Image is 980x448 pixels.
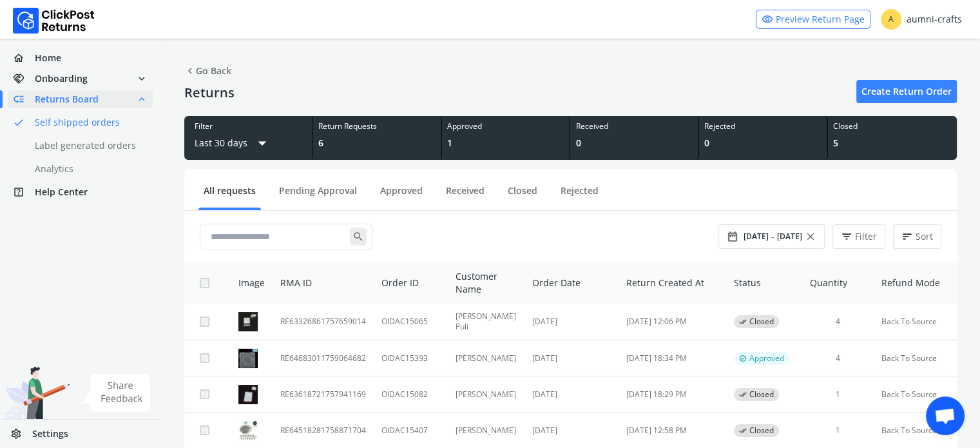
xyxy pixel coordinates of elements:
span: Settings [32,427,68,440]
span: chevron_left [184,62,196,80]
td: Back To Source [874,340,957,376]
td: [DATE] 18:29 PM [619,376,726,413]
div: 0 [704,137,822,150]
span: A [881,9,901,30]
div: Received [575,121,693,131]
div: Closed [833,121,952,131]
td: Back To Source [874,376,957,413]
td: [DATE] [524,340,619,376]
a: Analytics [8,160,168,178]
img: row_image [238,349,258,368]
td: [PERSON_NAME] [448,340,524,376]
button: Last 30 daysarrow_drop_down [195,131,272,155]
span: close [805,228,816,246]
span: visibility [762,10,773,28]
span: - [771,230,774,243]
div: 1 [447,137,565,150]
th: Quantity [802,262,874,304]
td: [PERSON_NAME] [448,376,524,413]
a: Label generated orders [8,137,168,155]
span: Closed [749,389,774,400]
a: help_centerHelp Center [8,183,153,201]
th: Status [726,262,802,304]
td: [PERSON_NAME] Puli [448,304,524,340]
a: homeHome [8,49,153,67]
td: [DATE] [524,376,619,413]
img: Logo [13,8,95,34]
a: Rejected [555,184,604,207]
span: arrow_drop_down [253,131,272,155]
span: Filter [855,230,877,243]
span: Home [35,52,61,64]
span: done_all [739,425,747,436]
th: Order ID [374,262,448,304]
span: Closed [749,425,774,436]
td: Back To Source [874,304,957,340]
div: 5 [833,137,952,150]
a: doneSelf shipped orders [8,113,168,131]
td: 1 [802,376,874,413]
a: Approved [375,184,428,207]
span: help_center [13,183,35,201]
a: All requests [198,184,261,207]
span: done [13,113,24,131]
span: Help Center [35,186,88,199]
td: OIDAC15065 [374,304,448,340]
img: row_image [238,421,258,440]
div: aumni-crafts [881,9,962,30]
div: Open chat [926,396,965,435]
td: OIDAC15393 [374,340,448,376]
a: Pending Approval [274,184,362,207]
button: sortSort [893,224,941,249]
div: Return Requests [318,121,436,131]
td: RE63618721757941169 [273,376,374,413]
td: 4 [802,340,874,376]
img: share feedback [81,374,151,412]
td: [DATE] [524,304,619,340]
td: OIDAC15082 [374,376,448,413]
th: Return Created At [619,262,726,304]
div: 0 [575,137,693,150]
span: date_range [727,228,738,246]
span: done_all [739,317,747,327]
th: Customer Name [448,262,524,304]
th: Refund Mode [874,262,957,304]
a: Create Return Order [856,80,957,103]
span: filter_list [841,228,852,246]
span: done_all [739,389,747,400]
div: Rejected [704,121,822,131]
span: low_priority [13,90,35,108]
span: home [13,49,35,67]
span: settings [10,425,32,443]
td: RE63326861757659014 [273,304,374,340]
a: visibilityPreview Return Page [756,10,870,29]
span: Approved [749,353,784,364]
span: expand_more [136,70,148,88]
span: handshake [13,70,35,88]
span: Go Back [184,62,231,80]
span: verified [739,353,747,364]
h4: Returns [184,85,235,101]
span: expand_less [136,90,148,108]
th: Order Date [524,262,619,304]
span: Onboarding [35,72,88,85]
span: Returns Board [35,93,99,106]
span: sort [901,228,913,246]
span: [DATE] [777,231,802,242]
th: Image [223,262,273,304]
a: Closed [503,184,543,207]
span: [DATE] [744,231,769,242]
img: row_image [238,312,258,331]
span: Closed [749,317,774,327]
td: [DATE] 18:34 PM [619,340,726,376]
td: 4 [802,304,874,340]
span: search [350,228,367,246]
th: RMA ID [273,262,374,304]
div: 6 [318,137,436,150]
td: [DATE] 12:06 PM [619,304,726,340]
img: row_image [238,385,258,404]
div: Filter [195,121,302,131]
a: Received [441,184,490,207]
td: RE64683011759064682 [273,340,374,376]
div: Approved [447,121,565,131]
